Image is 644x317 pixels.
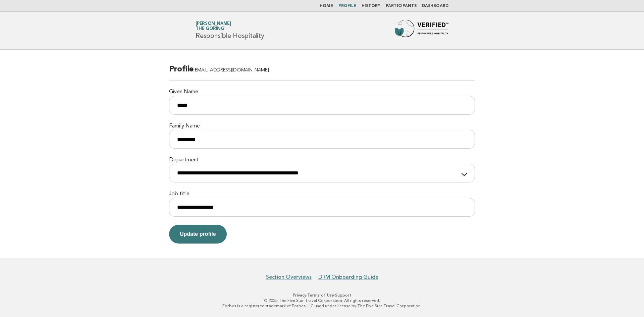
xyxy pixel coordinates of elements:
button: Update profile [169,225,227,244]
label: Department [169,157,475,164]
a: Participants [386,4,417,8]
img: Forbes Travel Guide [395,20,448,41]
label: Given Name [169,89,475,96]
a: Dashboard [422,4,448,8]
a: Section Overviews [266,274,312,280]
p: Forbes is a registered trademark of Forbes LLC used under license by The Five Star Travel Corpora... [117,303,527,309]
a: DRM Onboarding Guide [318,274,378,280]
a: [PERSON_NAME]The Goring [196,21,231,31]
label: Job title [169,191,475,198]
a: History [362,4,380,8]
a: Home [320,4,333,8]
span: [EMAIL_ADDRESS][DOMAIN_NAME] [194,68,269,73]
a: Profile [338,4,356,8]
label: Family Name [169,123,475,130]
p: © 2025 The Five Star Travel Corporation. All rights reserved. [117,298,527,303]
p: · · [117,293,527,298]
span: The Goring [196,27,224,31]
a: Terms of Use [307,293,334,298]
h2: Profile [169,64,475,81]
a: Privacy [293,293,306,298]
a: Support [335,293,352,298]
h1: Responsible Hospitality [196,22,264,39]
